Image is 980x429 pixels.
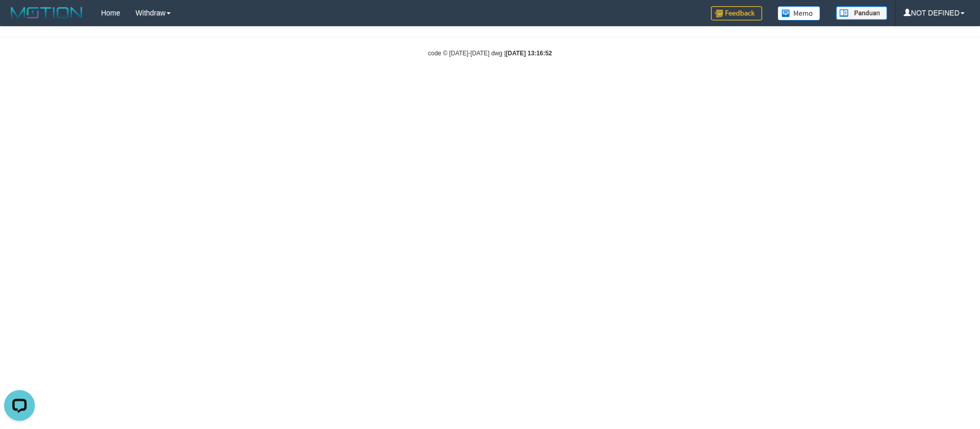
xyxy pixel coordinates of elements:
[506,50,552,57] strong: [DATE] 13:16:52
[4,4,35,35] button: Open LiveChat chat widget
[428,50,552,57] small: code © [DATE]-[DATE] dwg |
[8,5,86,21] img: MOTION_logo.png
[711,6,762,21] img: Feedback.jpg
[778,6,821,21] img: Button%20Memo.svg
[836,6,887,20] img: panduan.png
